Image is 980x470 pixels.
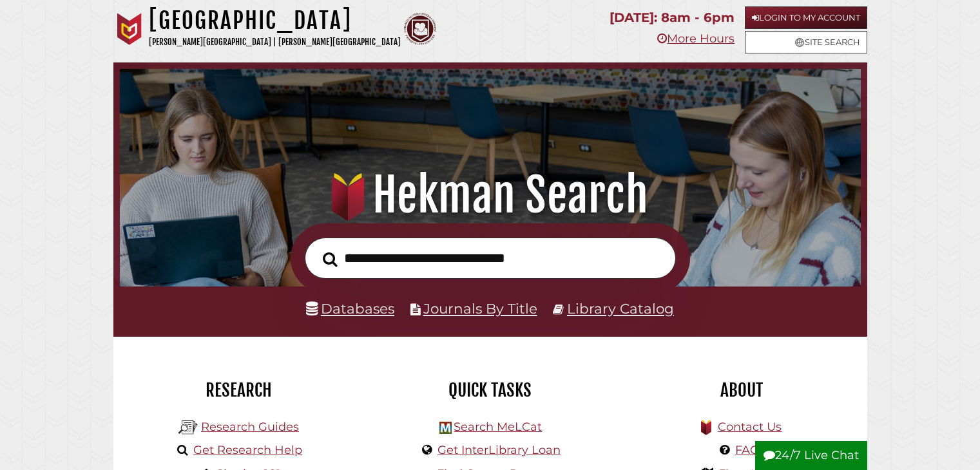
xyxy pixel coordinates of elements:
[567,300,674,317] a: Library Catalog
[404,13,436,45] img: Calvin Theological Seminary
[178,418,198,437] img: Hekman Library Logo
[374,379,606,401] h2: Quick Tasks
[149,35,401,50] p: [PERSON_NAME][GEOGRAPHIC_DATA] | [PERSON_NAME][GEOGRAPHIC_DATA]
[454,420,542,434] a: Search MeLCat
[657,32,735,46] a: More Hours
[437,443,561,457] a: Get InterLibrary Loan
[323,251,338,267] i: Search
[149,6,401,35] h1: [GEOGRAPHIC_DATA]
[439,422,452,434] img: Hekman Library Logo
[113,13,146,45] img: Calvin University
[306,300,394,317] a: Databases
[745,31,867,53] a: Site Search
[193,443,302,457] a: Get Research Help
[610,6,735,29] p: [DATE]: 8am - 6pm
[134,167,845,223] h1: Hekman Search
[735,443,765,457] a: FAQs
[423,300,537,317] a: Journals By Title
[718,420,782,434] a: Contact Us
[123,379,355,401] h2: Research
[626,379,858,401] h2: About
[316,248,344,270] button: Search
[745,6,867,29] a: Login to My Account
[201,420,299,434] a: Research Guides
